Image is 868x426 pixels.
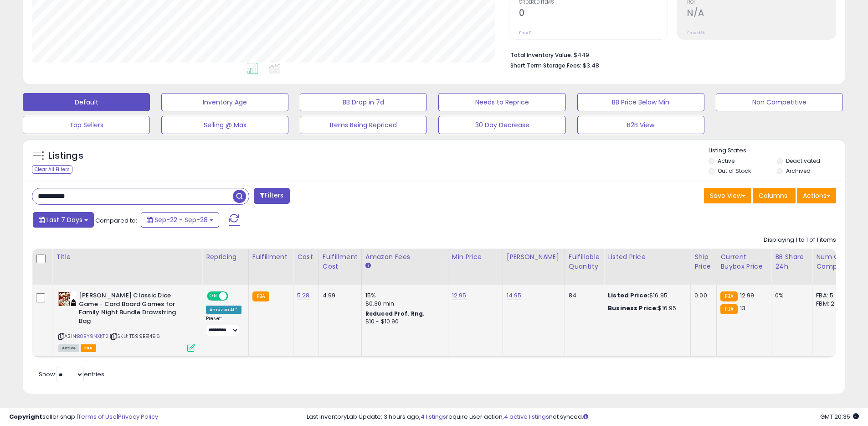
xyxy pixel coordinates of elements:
span: All listings currently available for purchase on Amazon [58,344,79,352]
b: Short Term Storage Fees: [510,62,581,69]
span: Show: entries [39,370,104,379]
b: [PERSON_NAME] Classic Dice Game - Card Board Games for Family Night Bundle Drawstring Bag [79,291,190,327]
span: 13 [740,304,745,312]
button: B2B View [577,116,704,134]
span: Columns [759,191,787,200]
small: FBA [252,291,269,301]
div: Displaying 1 to 1 of 1 items [764,236,836,244]
div: 0.00 [694,291,709,300]
button: Columns [753,188,796,203]
div: $16.95 [608,304,683,312]
small: FBA [720,304,737,314]
button: Default [23,93,150,111]
button: Last 7 Days [33,212,94,228]
div: Fulfillment Cost [323,252,358,271]
h2: N/A [687,8,836,20]
div: $0.30 min [365,300,441,308]
div: Num of Comp. [816,252,849,271]
div: Amazon AI * [206,306,241,314]
button: Items Being Repriced [300,116,427,134]
a: 14.95 [507,291,522,300]
button: Inventory Age [161,93,288,111]
div: Title [56,252,198,262]
b: Total Inventory Value: [510,51,572,59]
small: FBA [720,291,737,301]
button: Non Competitive [716,93,843,111]
div: Current Buybox Price [720,252,767,271]
button: BB Drop in 7d [300,93,427,111]
span: 12.99 [740,291,755,300]
div: 0% [775,291,805,300]
strong: Copyright [9,412,42,421]
img: 51ukiKzHsrL._SL40_.jpg [58,291,77,307]
a: 4 active listings [504,412,549,421]
div: Repricing [206,252,245,262]
button: Save View [704,188,751,203]
div: Ship Price [694,252,713,271]
div: Amazon Fees [365,252,444,262]
span: Compared to: [95,216,137,225]
button: Selling @ Max [161,116,288,134]
span: $3.48 [583,61,599,70]
div: 4.99 [323,291,354,300]
div: FBM: 2 [816,300,846,308]
span: ON [208,292,219,300]
div: seller snap | | [9,413,158,421]
button: Actions [797,188,836,203]
li: $449 [510,49,829,60]
button: Sep-22 - Sep-28 [141,212,219,228]
p: Listing States: [709,146,845,155]
small: Amazon Fees. [365,262,371,270]
span: Last 7 Days [46,215,82,224]
span: 2025-10-6 20:35 GMT [820,412,859,421]
button: Filters [254,188,289,204]
small: Prev: 0 [519,30,532,36]
div: FBA: 5 [816,291,846,300]
div: ASIN: [58,291,195,351]
span: FBA [81,344,96,352]
button: 30 Day Decrease [438,116,565,134]
label: Active [718,157,734,165]
b: Reduced Prof. Rng. [365,310,425,317]
a: B0BY9NXKT2 [77,332,108,340]
div: Last InventoryLab Update: 3 hours ago, require user action, not synced. [307,413,859,421]
label: Deactivated [786,157,820,165]
a: Privacy Policy [118,412,158,421]
b: Listed Price: [608,291,649,300]
div: $16.95 [608,291,683,300]
div: Fulfillable Quantity [569,252,600,271]
span: OFF [227,292,241,300]
span: | SKU: T599BE1496 [110,332,160,340]
button: Needs to Reprice [438,93,565,111]
div: Clear All Filters [32,165,72,174]
div: [PERSON_NAME] [507,252,561,262]
h2: 0 [519,8,668,20]
div: 84 [569,291,597,300]
a: Terms of Use [78,412,117,421]
div: Min Price [452,252,499,262]
label: Archived [786,167,811,175]
b: Business Price: [608,304,658,312]
h5: Listings [48,150,83,162]
div: Fulfillment [252,252,289,262]
div: BB Share 24h. [775,252,808,271]
div: $10 - $10.90 [365,318,441,326]
a: 12.95 [452,291,467,300]
span: Sep-22 - Sep-28 [154,215,208,224]
small: Prev: N/A [687,30,705,36]
div: Listed Price [608,252,687,262]
div: 15% [365,291,441,300]
a: 4 listings [421,412,446,421]
button: Top Sellers [23,116,150,134]
label: Out of Stock [718,167,751,175]
div: Cost [297,252,315,262]
div: Preset: [206,316,241,336]
a: 5.28 [297,291,310,300]
button: BB Price Below Min [577,93,704,111]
